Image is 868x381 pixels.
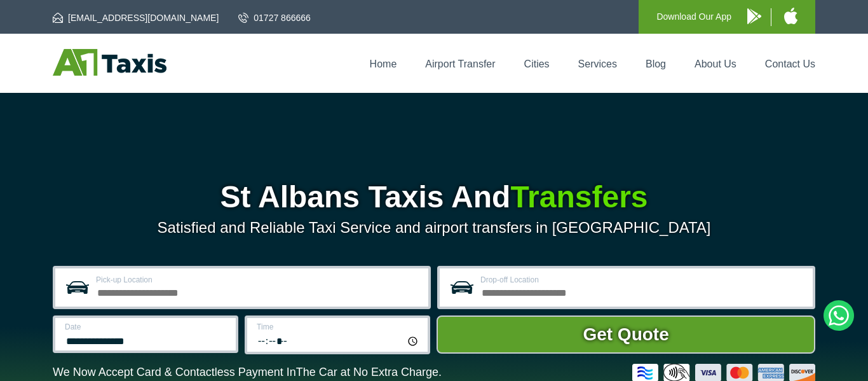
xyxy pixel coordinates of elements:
p: Download Our App [656,9,731,25]
label: Date [65,323,228,331]
label: Drop-off Location [480,276,805,284]
a: 01727 866666 [238,11,311,24]
p: Satisfied and Reliable Taxi Service and airport transfers in [GEOGRAPHIC_DATA] [53,219,815,237]
a: Home [370,59,397,69]
img: A1 Taxis iPhone App [784,8,797,24]
img: A1 Taxis St Albans LTD [53,49,166,76]
span: Transfers [510,180,648,214]
a: Blog [646,59,666,69]
a: Airport Transfer [425,59,495,69]
h1: St Albans Taxis And [53,182,815,212]
label: Time [257,323,420,331]
a: Services [578,59,617,69]
button: Get Quote [437,315,815,354]
p: We Now Accept Card & Contactless Payment In [53,366,442,379]
span: The Car at No Extra Charge. [296,366,442,378]
label: Pick-up Location [96,276,421,284]
img: A1 Taxis Android App [747,8,761,24]
a: Cities [524,59,550,69]
a: Contact Us [765,59,815,69]
a: [EMAIL_ADDRESS][DOMAIN_NAME] [53,11,219,24]
a: About Us [695,59,736,69]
